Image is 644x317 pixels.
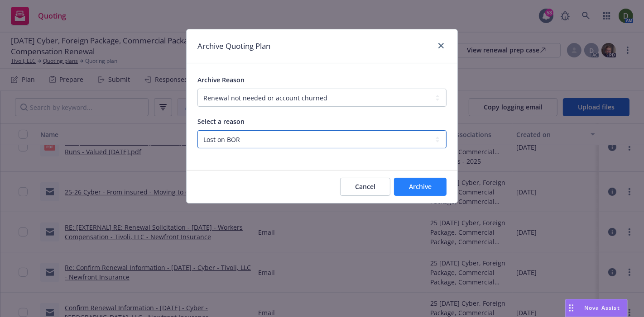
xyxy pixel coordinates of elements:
span: Select a reason [197,117,245,126]
div: Drag to move [566,299,577,317]
h1: Archive Quoting Plan [197,40,270,52]
span: Archive Reason [197,76,245,84]
button: Nova Assist [565,299,628,317]
button: Cancel [340,178,390,196]
a: close [436,40,447,51]
span: Nova Assist [584,304,620,312]
span: Archive [409,182,432,191]
button: Archive [394,178,447,196]
span: Cancel [355,182,375,191]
